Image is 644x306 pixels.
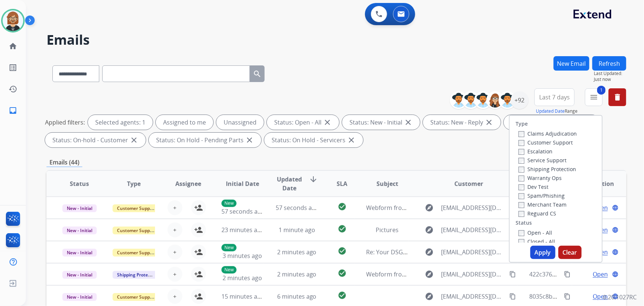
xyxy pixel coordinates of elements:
[558,246,582,259] button: Clear
[113,293,161,301] span: Customer Support
[519,157,566,164] label: Service Support
[612,227,619,233] mat-icon: language
[62,227,97,234] span: New - Initial
[441,292,506,301] span: [EMAIL_ADDRESS][DOMAIN_NAME]
[534,88,575,106] button: Last 7 days
[338,202,347,211] mat-icon: check_circle
[593,270,608,279] span: Open
[519,158,524,164] input: Service Support
[603,293,637,302] p: 0.20.1027RC
[62,249,97,256] span: New - Initial
[113,249,161,256] span: Customer Support
[519,131,524,137] input: Claims Adjudication
[519,140,524,146] input: Customer Support
[519,202,524,208] input: Merchant Team
[519,176,524,181] input: Warranty Ops
[425,225,434,234] mat-icon: explore
[175,179,201,188] span: Assignee
[554,56,589,71] button: New Email
[194,270,203,279] mat-icon: person_add
[113,227,161,234] span: Customer Support
[45,133,146,147] div: Status: On-hold - Customer
[173,203,176,212] span: +
[536,108,578,114] span: Range
[223,252,262,260] span: 3 minutes ago
[168,200,182,215] button: +
[338,291,347,300] mat-icon: check_circle
[612,249,619,255] mat-icon: language
[519,139,573,146] label: Customer Support
[276,204,319,212] span: 57 seconds ago
[88,115,153,130] div: Selected agents: 1
[366,270,534,278] span: Webform from [EMAIL_ADDRESS][DOMAIN_NAME] on [DATE]
[168,267,182,282] button: +
[173,270,176,279] span: +
[519,210,556,217] label: Reguard CS
[47,33,626,47] h2: Emails
[173,225,176,234] span: +
[519,130,577,137] label: Claims Adjudication
[337,179,347,188] span: SLA
[585,88,603,106] button: 1
[253,69,262,78] mat-icon: search
[516,120,528,127] label: Type
[194,292,203,301] mat-icon: person_add
[425,203,434,212] mat-icon: explore
[221,200,237,207] p: New
[589,93,598,102] mat-icon: menu
[221,226,264,234] span: 23 minutes ago
[156,115,213,130] div: Assigned to me
[221,244,237,251] p: New
[530,246,555,259] button: Apply
[509,271,516,278] mat-icon: content_copy
[519,148,552,155] label: Escalation
[519,167,524,173] input: Shipping Protection
[221,207,265,215] span: 57 seconds ago
[62,204,97,212] span: New - Initial
[519,229,552,236] label: Open - All
[8,106,17,115] mat-icon: inbox
[519,239,524,245] input: Closed - All
[323,118,332,127] mat-icon: close
[519,149,524,155] input: Escalation
[47,158,82,167] p: Emails (44)
[347,136,356,144] mat-icon: close
[173,248,176,256] span: +
[529,292,637,300] span: 8035c8b0-3118-49f9-8f51-07b5c1fbfc83
[516,219,532,227] label: Status
[593,292,608,301] span: Open
[223,274,262,282] span: 2 minutes ago
[529,270,641,278] span: 422c3761-6546-4691-88f1-375260909945
[70,179,89,188] span: Status
[277,292,317,300] span: 6 minutes ago
[536,108,565,114] button: Updated Date
[425,270,434,279] mat-icon: explore
[45,118,85,127] p: Applied filters:
[564,271,571,278] mat-icon: content_copy
[8,85,17,93] mat-icon: history
[221,266,237,273] p: New
[277,248,317,256] span: 2 minutes ago
[519,192,565,199] label: Spam/Phishing
[404,118,413,127] mat-icon: close
[245,136,254,144] mat-icon: close
[376,179,398,188] span: Subject
[592,56,626,71] button: Refresh
[279,226,315,234] span: 1 minute ago
[309,175,318,184] mat-icon: arrow_downward
[519,238,555,245] label: Closed - All
[597,86,606,95] span: 1
[342,115,420,130] div: Status: New - Initial
[221,292,264,300] span: 15 minutes ago
[277,270,317,278] span: 2 minutes ago
[127,179,141,188] span: Type
[8,42,17,51] mat-icon: home
[264,133,363,147] div: Status: On Hold - Servicers
[130,136,138,144] mat-icon: close
[519,166,576,173] label: Shipping Protection
[519,193,524,199] input: Spam/Phishing
[168,245,182,259] button: +
[226,179,259,188] span: Initial Date
[511,91,528,109] div: +92
[338,224,347,233] mat-icon: check_circle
